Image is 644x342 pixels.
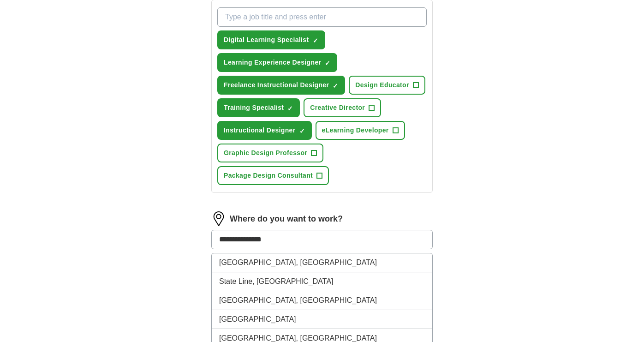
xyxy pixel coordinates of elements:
span: Creative Director [310,103,365,113]
span: Freelance Instructional Designer [224,80,329,90]
span: ✓ [299,127,305,135]
button: Graphic Design Professor [217,144,323,162]
label: Where do you want to work? [230,213,343,225]
span: Design Educator [355,80,409,90]
li: [GEOGRAPHIC_DATA], [GEOGRAPHIC_DATA] [212,253,432,272]
span: eLearning Developer [322,126,389,135]
button: Freelance Instructional Designer✓ [217,76,345,95]
img: location.png [211,211,226,226]
li: [GEOGRAPHIC_DATA] [212,310,432,329]
li: [GEOGRAPHIC_DATA], [GEOGRAPHIC_DATA] [212,291,432,310]
span: Instructional Designer [224,126,296,135]
button: eLearning Developer [316,121,405,140]
button: Digital Learning Specialist✓ [217,30,325,49]
input: Type a job title and press enter [217,7,427,27]
button: Learning Experience Designer✓ [217,53,337,72]
span: ✓ [333,82,338,90]
li: State Line, [GEOGRAPHIC_DATA] [212,272,432,291]
button: Training Specialist✓ [217,98,300,117]
span: Digital Learning Specialist [224,35,309,45]
span: ✓ [313,37,318,44]
span: Training Specialist [224,103,284,113]
span: Graphic Design Professor [224,148,307,158]
button: Instructional Designer✓ [217,121,312,140]
span: ✓ [325,60,330,67]
button: Package Design Consultant [217,166,329,185]
button: Creative Director [304,98,381,117]
span: ✓ [287,105,293,112]
span: Package Design Consultant [224,171,313,180]
button: Design Educator [349,76,425,95]
span: Learning Experience Designer [224,58,321,67]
